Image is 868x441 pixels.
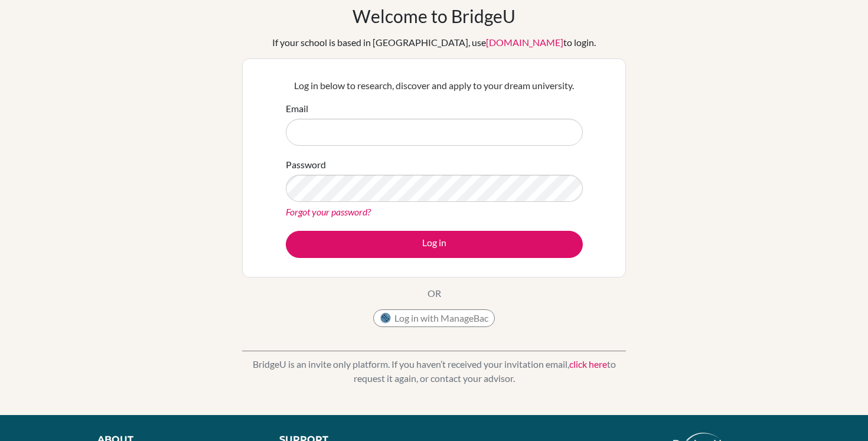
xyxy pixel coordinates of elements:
[286,231,583,258] button: Log in
[286,79,583,93] p: Log in below to research, discover and apply to your dream university.
[373,309,495,327] button: Log in with ManageBac
[286,158,326,172] label: Password
[286,206,371,217] a: Forgot your password?
[286,102,308,116] label: Email
[569,358,607,370] a: click here
[428,286,441,300] p: OR
[242,357,626,386] p: BridgeU is an invite only platform. If you haven’t received your invitation email, to request it ...
[272,35,596,50] div: If your school is based in [GEOGRAPHIC_DATA], use to login.
[353,5,515,27] h1: Welcome to BridgeU
[486,37,563,48] a: [DOMAIN_NAME]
